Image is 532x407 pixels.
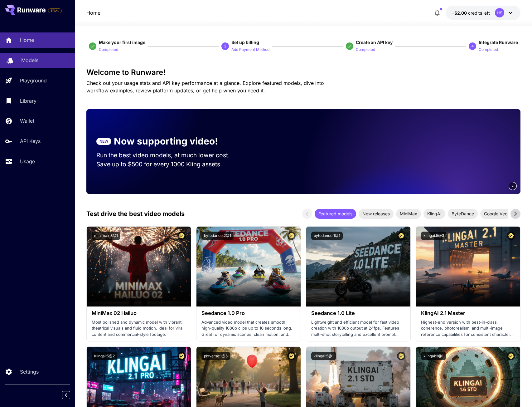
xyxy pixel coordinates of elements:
[397,352,405,360] button: Certified Model – Vetted for best performance and includes a commercial license.
[416,227,520,306] img: alt
[311,232,343,240] button: bytedance:1@1
[472,43,474,49] p: 4
[20,77,47,84] p: Playground
[311,319,405,338] p: Lightweight and efficient model for fast video creation with 1080p output at 24fps. Features mult...
[196,227,301,306] img: alt
[423,209,445,219] div: KlingAI
[99,139,108,144] p: NEW
[20,117,34,125] p: Wallet
[114,134,218,148] p: Now supporting video!
[315,210,356,217] span: Featured models
[92,232,120,240] button: minimax:3@1
[315,209,356,219] div: Featured models
[512,184,514,188] span: 2
[201,232,234,240] button: bytedance:2@1
[495,8,504,17] div: HS
[446,6,520,20] button: -$2.00HS
[224,43,226,49] p: 2
[231,47,269,53] p: Add Payment Method
[86,9,100,17] nav: breadcrumb
[311,310,405,316] h3: Seedance 1.0 Lite
[287,232,296,240] button: Certified Model – Vetted for best performance and includes a commercial license.
[311,352,336,360] button: klingai:5@1
[92,352,117,360] button: klingai:5@2
[201,319,296,338] p: Advanced video model that creates smooth, high-quality 1080p clips up to 10 seconds long. Great f...
[421,352,446,360] button: klingai:3@1
[468,10,490,16] span: credits left
[99,47,118,53] p: Completed
[20,97,36,105] p: Library
[201,310,296,316] h3: Seedance 1.0 Pro
[452,10,468,16] span: -$2.00
[201,352,230,360] button: pixverse:1@5
[423,210,445,217] span: KlingAI
[87,227,191,306] img: alt
[86,80,324,94] span: Check out your usage stats and API key performance at a glance. Explore featured models, dive int...
[359,210,394,217] span: New releases
[21,56,38,64] p: Models
[177,352,186,360] button: Certified Model – Vetted for best performance and includes a commercial license.
[396,210,421,217] span: MiniMax
[231,46,269,53] button: Add Payment Method
[48,8,61,13] span: TRIAL
[421,310,515,316] h3: KlingAI 2.1 Master
[359,209,394,219] div: New releases
[99,46,118,53] button: Completed
[86,68,521,77] h3: Welcome to Runware!
[20,158,35,165] p: Usage
[20,137,41,145] p: API Keys
[479,46,498,53] button: Completed
[507,232,515,240] button: Certified Model – Vetted for best performance and includes a commercial license.
[356,40,393,45] span: Create an API key
[20,368,39,375] p: Settings
[48,7,62,14] span: Add your payment card to enable full platform functionality.
[306,227,410,306] img: alt
[86,9,100,17] a: Home
[507,352,515,360] button: Certified Model – Vetted for best performance and includes a commercial license.
[448,210,478,217] span: ByteDance
[92,319,186,338] p: Most polished and dynamic model with vibrant, theatrical visuals and fluid motion. Ideal for vira...
[231,40,259,45] span: Set up billing
[448,209,478,219] div: ByteDance
[396,209,421,219] div: MiniMax
[397,232,405,240] button: Certified Model – Vetted for best performance and includes a commercial license.
[480,210,511,217] span: Google Veo
[421,232,447,240] button: klingai:5@3
[479,47,498,53] p: Completed
[480,209,511,219] div: Google Veo
[177,232,186,240] button: Certified Model – Vetted for best performance and includes a commercial license.
[452,10,490,16] div: -$2.00
[96,160,242,169] p: Save up to $500 for every 1000 Kling assets.
[356,46,375,53] button: Completed
[96,151,242,160] p: Run the best video models, at much lower cost.
[421,319,515,338] p: Highest-end version with best-in-class coherence, photorealism, and multi-image reference capabil...
[479,40,518,45] span: Integrate Runware
[20,36,34,44] p: Home
[67,390,75,401] div: Collapse sidebar
[92,310,186,316] h3: MiniMax 02 Hailuo
[62,391,70,399] button: Collapse sidebar
[86,209,185,218] p: Test drive the best video models
[287,352,296,360] button: Certified Model – Vetted for best performance and includes a commercial license.
[356,47,375,53] p: Completed
[99,40,145,45] span: Make your first image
